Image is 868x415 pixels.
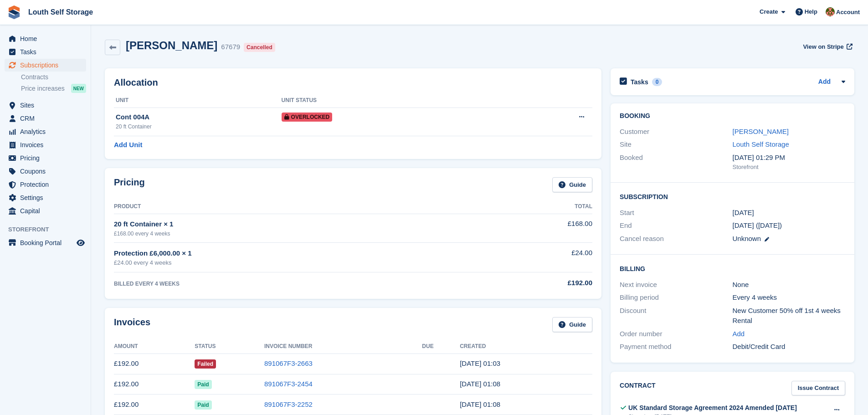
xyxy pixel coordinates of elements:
[733,235,761,242] span: Unknown
[114,200,477,214] th: Product
[195,380,211,389] span: Paid
[733,342,845,352] div: Debit/Credit Card
[20,99,75,112] span: Sites
[5,205,86,217] a: menu
[799,39,854,54] a: View on Stripe
[264,359,313,367] a: 891067F3-2663
[25,5,97,20] a: Louth Self Storage
[620,381,656,396] h2: Contract
[477,200,592,214] th: Total
[477,278,592,288] div: £192.00
[20,152,75,164] span: Pricing
[620,192,845,201] h2: Subscription
[114,77,592,88] h2: Allocation
[71,84,86,93] div: NEW
[733,128,789,135] a: [PERSON_NAME]
[620,306,732,326] div: Discount
[818,77,831,87] a: Add
[733,208,754,218] time: 2025-01-07 00:00:00 UTC
[620,127,732,137] div: Customer
[733,329,745,339] a: Add
[652,78,663,86] div: 0
[20,112,75,125] span: CRM
[114,354,195,374] td: £192.00
[195,400,211,410] span: Paid
[114,339,195,354] th: Amount
[5,112,86,125] a: menu
[114,219,477,230] div: 20 ft Container × 1
[460,359,500,367] time: 2025-07-22 00:03:13 UTC
[21,83,86,93] a: Price increases NEW
[620,153,732,172] div: Booked
[460,400,500,408] time: 2025-05-27 00:08:29 UTC
[114,93,282,108] th: Unit
[7,5,21,19] img: stora-icon-8386f47178a22dfd0bd8f6a31ec36ba5ce8667c1dd55bd0f319d3a0aa187defe.svg
[477,214,592,242] td: £168.00
[760,7,778,16] span: Create
[20,59,75,72] span: Subscriptions
[5,236,86,249] a: menu
[20,165,75,178] span: Coupons
[21,73,86,82] a: Contracts
[733,163,845,172] div: Storefront
[244,43,275,52] div: Cancelled
[477,243,592,272] td: £24.00
[552,317,592,332] a: Guide
[620,220,732,231] div: End
[803,42,843,51] span: View on Stripe
[5,125,86,138] a: menu
[5,165,86,178] a: menu
[733,221,782,229] span: [DATE] ([DATE])
[5,138,86,151] a: menu
[282,113,333,122] span: Overlocked
[620,280,732,290] div: Next invoice
[422,339,460,354] th: Due
[114,140,142,150] a: Add Unit
[620,113,845,120] h2: Booking
[5,59,86,72] a: menu
[20,205,75,217] span: Capital
[264,400,313,408] a: 891067F3-2252
[5,152,86,164] a: menu
[114,258,477,267] div: £24.00 every 4 weeks
[620,139,732,150] div: Site
[460,380,500,388] time: 2025-06-24 00:08:15 UTC
[733,280,845,290] div: None
[20,46,75,58] span: Tasks
[620,342,732,352] div: Payment method
[264,339,422,354] th: Invoice Number
[5,99,86,112] a: menu
[195,339,264,354] th: Status
[20,236,75,249] span: Booking Portal
[282,93,508,108] th: Unit Status
[733,140,789,148] a: Louth Self Storage
[620,329,732,339] div: Order number
[114,280,477,288] div: BILLED EVERY 4 WEEKS
[20,178,75,191] span: Protection
[805,7,817,16] span: Help
[8,225,91,234] span: Storefront
[20,191,75,204] span: Settings
[116,112,282,123] div: Cont 004A
[5,178,86,191] a: menu
[826,7,835,16] img: Andy Smith
[460,339,592,354] th: Created
[20,125,75,138] span: Analytics
[114,177,145,192] h2: Pricing
[116,123,282,131] div: 20 ft Container
[836,8,860,17] span: Account
[620,208,732,218] div: Start
[620,264,845,273] h2: Billing
[75,237,86,248] a: Preview store
[620,234,732,244] div: Cancel reason
[552,177,592,192] a: Guide
[114,374,195,395] td: £192.00
[5,191,86,204] a: menu
[114,230,477,238] div: £168.00 every 4 weeks
[195,359,216,369] span: Failed
[20,32,75,45] span: Home
[628,403,797,413] div: UK Standard Storage Agreement 2024 Amended [DATE]
[733,292,845,303] div: Every 4 weeks
[20,138,75,151] span: Invoices
[221,42,240,52] div: 67679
